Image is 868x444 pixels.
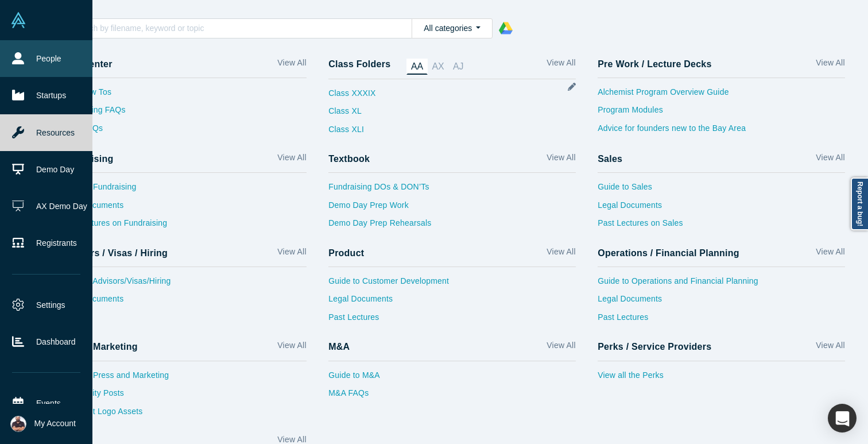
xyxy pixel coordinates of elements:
a: Class XLI [328,123,375,142]
h4: Operations / Financial Planning [598,248,739,258]
h4: Press / Marketing [59,341,138,352]
a: Class XL [328,105,375,123]
a: Advice for founders new to the Bay Area [598,122,845,141]
h4: Class Folders [328,59,390,71]
a: Past Lectures [598,311,845,330]
a: Sales FAQs [59,122,307,141]
a: Guide to M&A [328,369,576,388]
h4: Pre Work / Lecture Decks [598,59,711,70]
a: View All [277,152,306,168]
a: Program Modules [598,104,845,122]
h4: Textbook [328,153,370,164]
a: AA [406,59,428,75]
a: View All [547,57,575,75]
a: Guide to Operations and Financial Planning [598,275,845,294]
a: Guide to Advisors/Visas/Hiring [59,275,307,294]
h4: Sales [598,153,622,164]
span: My Account [34,418,76,430]
input: Search by filename, keyword or topic [71,21,412,36]
a: View All [277,246,306,262]
a: View All [547,152,575,168]
a: View All [277,339,306,356]
a: Guide to Fundraising [59,181,307,199]
a: Alchemist Program Overview Guide [598,86,845,105]
a: Guide to Press and Marketing [59,369,307,388]
a: AJ [448,59,468,75]
a: Past Lectures [328,311,576,330]
a: View All [547,339,575,356]
a: Vault How Tos [59,86,307,105]
a: Fundraising DOs & DON’Ts [328,181,576,199]
h4: Perks / Service Providers [598,341,711,352]
a: Past Lectures on Fundraising [59,217,307,235]
h4: Product [328,248,364,258]
a: Class XXXIX [328,87,375,106]
a: Demo Day Prep Rehearsals [328,217,576,235]
a: AX [428,59,449,75]
a: Legal Documents [59,199,307,218]
h4: Advisors / Visas / Hiring [59,248,168,258]
a: Guide to Customer Development [328,275,576,294]
h4: M&A [328,341,350,352]
img: Alchemist Vault Logo [10,12,26,28]
img: Muhannad Taslaq's Account [10,416,26,432]
a: Guide to Sales [598,181,845,199]
a: Legal Documents [328,293,576,311]
a: Report a bug! [851,177,868,230]
button: My Account [10,416,76,432]
a: View All [816,152,844,168]
a: Demo Day Prep Work [328,199,576,218]
a: View All [547,246,575,262]
a: View All [816,57,844,74]
a: Legal Documents [598,293,845,311]
a: Fundraising FAQs [59,104,307,122]
a: View All [816,246,844,262]
a: View All [816,339,844,356]
a: Community Posts [59,387,307,406]
button: All categories [412,18,493,38]
a: Alchemist Logo Assets [59,406,307,424]
a: Past Lectures on Sales [598,217,845,235]
a: M&A FAQs [328,387,576,406]
a: View all the Perks [598,369,845,388]
a: Legal Documents [598,199,845,218]
a: Legal Documents [59,293,307,311]
a: View All [277,57,306,74]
